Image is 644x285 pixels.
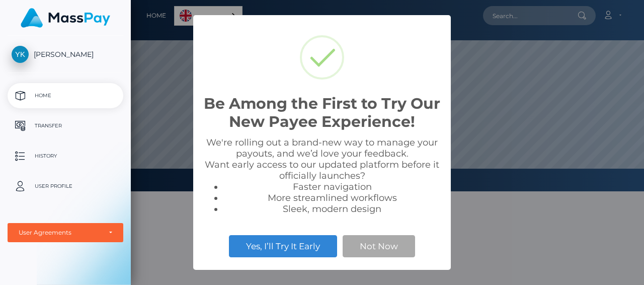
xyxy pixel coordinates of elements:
[19,229,101,237] div: User Agreements
[21,8,110,28] img: MassPay
[8,50,123,59] span: [PERSON_NAME]
[223,181,441,192] li: Faster navigation
[12,118,119,133] p: Transfer
[8,223,123,242] button: User Agreements
[223,203,441,215] li: Sleek, modern design
[12,179,119,194] p: User Profile
[203,95,441,131] h2: Be Among the First to Try Our New Payee Experience!
[12,149,119,164] p: History
[229,235,337,257] button: Yes, I’ll Try It Early
[343,235,415,257] button: Not Now
[203,137,441,215] div: We're rolling out a brand-new way to manage your payouts, and we’d love your feedback. Want early...
[223,192,441,203] li: More streamlined workflows
[12,88,119,103] p: Home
